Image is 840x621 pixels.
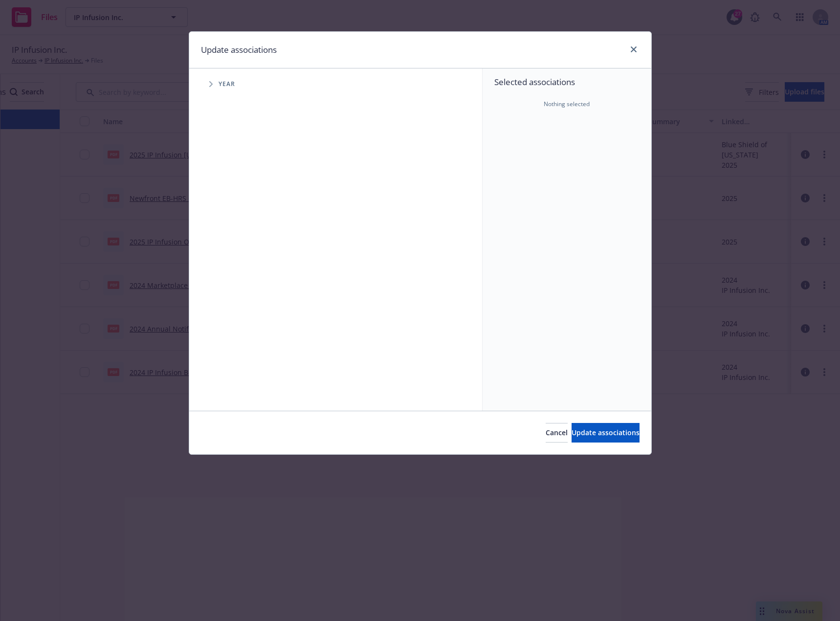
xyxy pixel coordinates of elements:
button: Cancel [546,423,568,443]
span: Selected associations [494,76,640,88]
span: Year [219,81,236,87]
span: Nothing selected [544,100,590,109]
a: close [628,44,640,55]
span: Update associations [572,428,640,437]
button: Update associations [572,423,640,443]
h1: Update associations [201,44,277,56]
div: Tree Example [189,74,482,94]
span: Cancel [546,428,568,437]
